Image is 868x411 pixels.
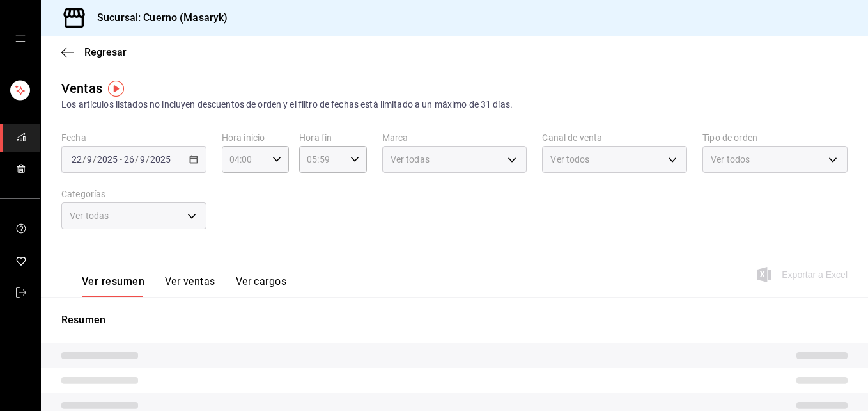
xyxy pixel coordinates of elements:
span: Ver todos [711,153,750,166]
button: Regresar [61,46,127,58]
button: open drawer [15,33,26,44]
input: ---- [97,154,118,165]
span: / [135,154,139,165]
input: -- [71,154,82,165]
label: Categorías [61,189,206,198]
label: Fecha [61,133,206,142]
span: Ver todas [391,153,430,166]
span: Regresar [84,46,127,58]
button: Ver ventas [165,275,215,297]
input: -- [139,154,146,165]
label: Canal de venta [542,133,687,142]
h3: Sucursal: Cuerno (Masaryk) [87,10,228,26]
span: / [146,154,150,165]
button: Ver resumen [82,275,144,297]
label: Marca [382,133,527,142]
label: Hora inicio [222,133,289,142]
img: Tooltip marker [108,81,124,97]
button: Ver cargos [236,275,287,297]
div: Ventas [61,79,102,98]
div: navigation tabs [82,275,286,297]
span: / [82,154,86,165]
label: Tipo de orden [702,133,848,142]
input: -- [86,154,93,165]
span: Ver todos [550,153,589,166]
span: / [93,154,97,165]
p: Resumen [61,312,848,328]
input: -- [123,154,135,165]
label: Hora fin [299,133,366,142]
div: Los artículos listados no incluyen descuentos de orden y el filtro de fechas está limitado a un m... [61,98,848,111]
span: Ver todas [70,209,109,222]
span: - [120,154,122,165]
input: ---- [150,154,171,165]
